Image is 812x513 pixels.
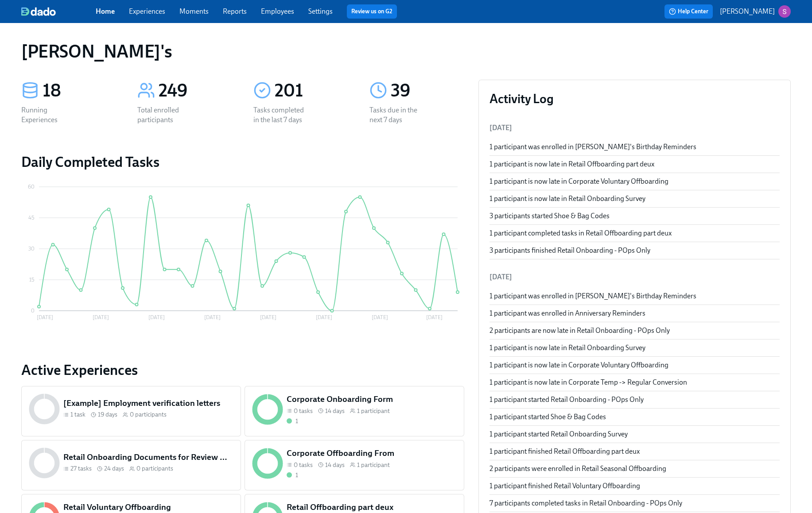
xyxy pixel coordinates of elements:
[490,464,780,474] div: 2 participants were enrolled in Retail Seasonal Offboarding
[490,142,780,152] div: 1 participant was enrolled in [PERSON_NAME]'s Birthday Reminders
[490,266,780,288] li: [DATE]
[490,498,780,508] div: 7 participants completed tasks in Retail Onboarding - POps Only
[159,80,232,102] div: 249
[426,314,443,320] tspan: [DATE]
[351,7,392,16] a: Review us on G2
[129,7,165,15] a: Experiences
[245,440,464,490] a: Corporate Offboarding From0 tasks 14 days1 participant1
[148,314,165,320] tspan: [DATE]
[253,105,310,125] div: Tasks completed in the last 7 days
[664,4,713,19] button: Help Center
[357,407,390,415] span: 1 participant
[21,105,78,125] div: Running Experiences
[21,386,241,436] a: [Example] Employment verification letters1 task 19 days0 participants
[28,215,35,221] tspan: 45
[104,464,124,473] span: 24 days
[21,440,241,490] a: Retail Onboarding Documents for Review & Signing27 tasks 24 days0 participants
[490,326,780,336] div: 2 participants are now late in Retail Onboarding - POps Only
[21,153,464,171] h2: Daily Completed Tasks
[63,451,233,463] h5: Retail Onboarding Documents for Review & Signing
[70,410,85,419] span: 1 task
[490,123,512,132] span: [DATE]
[294,461,313,469] span: 0 tasks
[28,246,35,252] tspan: 30
[21,7,56,16] img: dado
[490,481,780,491] div: 1 participant finished Retail Voluntary Offboarding
[490,228,780,238] div: 1 participant completed tasks in Retail Offboarding part deux
[490,429,780,439] div: 1 participant started Retail Onboarding Survey
[490,378,780,387] div: 1 participant is now late in Corporate Temp -> Regular Conversion
[31,308,35,314] tspan: 0
[490,291,780,301] div: 1 participant was enrolled in [PERSON_NAME]'s Birthday Reminders
[98,410,117,419] span: 19 days
[204,314,221,320] tspan: [DATE]
[372,314,388,320] tspan: [DATE]
[669,7,708,16] span: Help Center
[347,4,397,19] button: Review us on G2
[325,461,345,469] span: 14 days
[316,314,332,320] tspan: [DATE]
[369,105,426,125] div: Tasks due in the next 7 days
[63,397,233,409] h5: [Example] Employment verification letters
[179,7,209,15] a: Moments
[295,417,298,425] div: 1
[287,447,457,459] h5: Corporate Offboarding From
[325,407,345,415] span: 14 days
[28,184,35,190] tspan: 60
[29,277,35,283] tspan: 15
[43,80,116,102] div: 18
[490,309,780,318] div: 1 participant was enrolled in Anniversary Reminders
[130,410,167,419] span: 0 participants
[295,471,298,479] div: 1
[490,447,780,456] div: 1 participant finished Retail Offboarding part deux
[490,395,780,405] div: 1 participant started Retail Onboarding - POps Only
[778,5,791,18] img: ACg8ocKvalk5eKiSYA0Mj5kntfYcqlTkZhBNoQiYmXyzfaV5EtRlXQ=s96-c
[260,314,276,320] tspan: [DATE]
[245,386,464,436] a: Corporate Onboarding Form0 tasks 14 days1 participant1
[294,407,313,415] span: 0 tasks
[490,194,780,204] div: 1 participant is now late in Retail Onboarding Survey
[96,7,115,15] a: Home
[287,393,457,405] h5: Corporate Onboarding Form
[63,501,233,513] h5: Retail Voluntary Offboarding
[490,177,780,186] div: 1 participant is now late in Corporate Voluntary Offboarding
[21,41,172,62] h1: [PERSON_NAME]'s
[136,464,173,473] span: 0 participants
[720,7,775,16] p: [PERSON_NAME]
[490,246,780,255] div: 3 participants finished Retail Onboarding - POps Only
[37,314,53,320] tspan: [DATE]
[490,159,780,169] div: 1 participant is now late in Retail Offboarding part deux
[287,471,298,479] div: Completed all due tasks
[21,361,464,379] a: Active Experiences
[720,5,791,18] button: [PERSON_NAME]
[490,211,780,221] div: 3 participants started Shoe & Bag Codes
[308,7,333,15] a: Settings
[137,105,194,125] div: Total enrolled participants
[21,7,96,16] a: dado
[490,91,780,107] h3: Activity Log
[93,314,109,320] tspan: [DATE]
[490,412,780,422] div: 1 participant started Shoe & Bag Codes
[261,7,294,15] a: Employees
[490,360,780,370] div: 1 participant is now late in Corporate Voluntary Offboarding
[223,7,247,15] a: Reports
[275,80,348,102] div: 201
[391,80,464,102] div: 39
[287,417,298,425] div: Completed all due tasks
[287,501,457,513] h5: Retail Offboarding part deux
[70,464,92,473] span: 27 tasks
[357,461,390,469] span: 1 participant
[490,343,780,353] div: 1 participant is now late in Retail Onboarding Survey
